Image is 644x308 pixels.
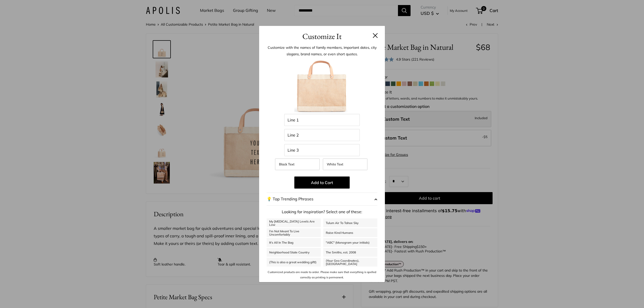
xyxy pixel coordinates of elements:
[279,162,295,166] span: Black Text
[267,44,377,57] p: Customize with the names of family members, important dates, city slogans, brand names, or even s...
[267,193,377,206] button: 💡 Top Trending Phrases
[267,270,377,280] p: Customized products are made to order. Please make sure that everything is spelled correctly as p...
[275,158,320,170] label: Black Text
[323,158,368,170] label: White Text
[323,228,377,237] a: Raise Kind Humans
[323,248,377,257] a: The Smiths, est. 2008
[294,177,350,189] button: Add to Cart
[267,248,321,257] a: Neighborhood State Country
[267,30,377,42] h3: Customize It
[267,258,321,267] a: (This is also a great wedding gift!)
[267,208,377,216] p: Looking for inspiration? Select one of these:
[327,162,343,166] span: White Text
[323,238,377,247] a: "ABC" (Monogram your initials)
[323,218,377,227] a: Tulum Air To Tahoe Sky
[294,59,350,114] img: petitemarketbagweb.001.jpeg
[267,238,321,247] a: It's All In The Bag
[267,228,321,237] a: I'm Not Meant To Live Uncomfortably
[267,218,321,227] a: My [MEDICAL_DATA] Levels Are Low
[323,258,377,267] a: (Your Geo Coordinates), [GEOGRAPHIC_DATA]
